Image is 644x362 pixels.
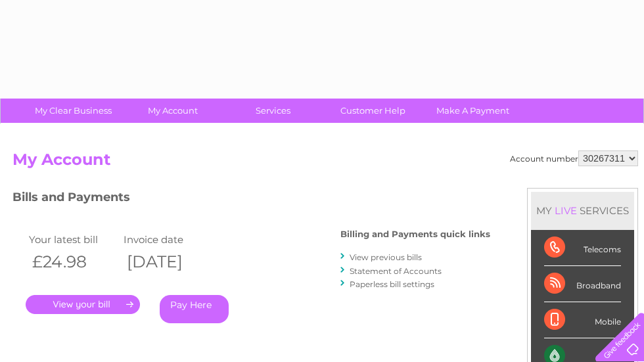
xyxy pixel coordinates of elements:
[12,188,490,211] h3: Bills and Payments
[531,192,634,229] div: MY SERVICES
[319,99,427,123] a: Customer Help
[350,266,442,276] a: Statement of Accounts
[19,99,127,123] a: My Clear Business
[510,150,638,166] div: Account number
[350,252,422,262] a: View previous bills
[552,204,580,217] div: LIVE
[26,231,120,248] td: Your latest bill
[544,230,621,266] div: Telecoms
[544,302,621,338] div: Mobile
[12,150,638,175] h2: My Account
[120,248,215,275] th: [DATE]
[119,99,227,123] a: My Account
[340,229,490,239] h4: Billing and Payments quick links
[26,248,120,275] th: £24.98
[419,99,527,123] a: Make A Payment
[350,279,434,289] a: Paperless bill settings
[160,295,229,323] a: Pay Here
[120,231,215,248] td: Invoice date
[219,99,327,123] a: Services
[26,295,140,314] a: .
[544,266,621,302] div: Broadband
